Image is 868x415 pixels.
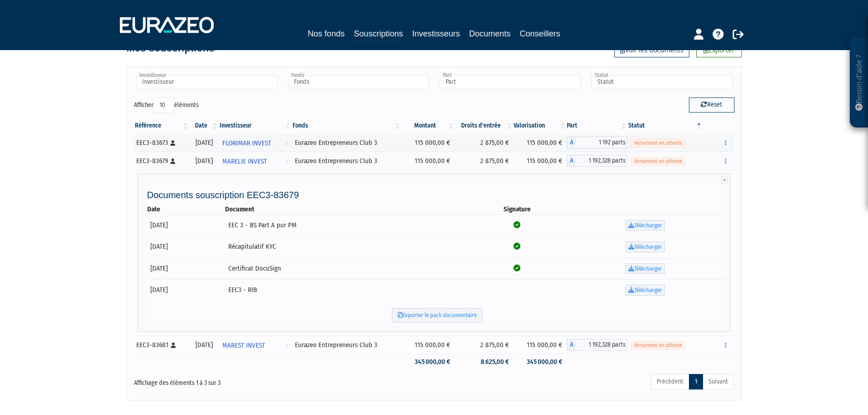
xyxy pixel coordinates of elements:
[147,258,226,280] td: [DATE]
[567,155,576,167] span: A
[514,354,567,370] td: 345 000,00 €
[219,336,292,354] a: MAREST INVEST
[455,152,513,170] td: 2 875,00 €
[147,205,226,214] th: Date
[576,137,627,149] span: 1 192 parts
[614,43,689,57] a: Voir les documents
[147,279,226,301] td: [DATE]
[219,118,292,133] th: Investisseur: activer pour trier la colonne par ordre croissant
[689,374,703,389] a: 1
[295,156,398,166] div: Eurazeo Entrepreneurs Club 3
[225,215,472,236] td: EEC 3 - BS Part A pur PM
[193,138,216,148] div: [DATE]
[626,220,665,231] a: Télécharger
[134,118,190,133] th: Référence : activer pour trier la colonne par ordre croissant
[225,279,472,301] td: EEC3 - RIB
[225,236,472,258] td: Récapitulatif KYC
[225,258,472,280] td: Certificat DocuSign
[514,133,567,152] td: 115 000,00 €
[472,205,562,214] th: Signature
[401,133,455,152] td: 115 000,00 €
[576,339,627,351] span: 1 192,328 parts
[285,135,288,152] i: Voir l'investisseur
[285,337,288,354] i: Voir l'investisseur
[190,118,219,133] th: Date: activer pour trier la colonne par ordre croissant
[689,97,734,112] button: Reset
[222,135,271,152] span: FLORIMAR INVEST
[219,152,292,170] a: MARELIE INVEST
[455,118,513,133] th: Droits d'entrée: activer pour trier la colonne par ordre croissant
[626,263,665,274] a: Télécharger
[222,153,267,170] span: MARELIE INVEST
[469,27,511,40] a: Documents
[295,340,398,350] div: Eurazeo Entrepreneurs Club 3
[136,156,186,166] div: EEC3-83679
[222,337,265,354] span: MAREST INVEST
[295,138,398,148] div: Eurazeo Entrepreneurs Club 3
[631,157,685,166] span: Versement en attente
[354,27,403,41] a: Souscriptions
[136,138,186,148] div: EEC3-83673
[285,153,288,170] i: Voir l'investisseur
[134,373,376,388] div: Affichage des éléments 1 à 3 sur 3
[401,336,455,354] td: 115 000,00 €
[154,97,174,113] select: Afficheréléments
[455,336,513,354] td: 2 875,00 €
[412,27,460,40] a: Investisseurs
[219,133,292,152] a: FLORIMAR INVEST
[514,336,567,354] td: 115 000,00 €
[455,133,513,152] td: 2 875,00 €
[308,27,344,40] a: Nos fonds
[147,236,226,258] td: [DATE]
[696,43,742,57] a: Exporter
[134,97,199,113] label: Afficher éléments
[567,339,627,351] div: A - Eurazeo Entrepreneurs Club 3
[626,285,665,296] a: Télécharger
[514,118,567,133] th: Valorisation: activer pour trier la colonne par ordre croissant
[193,156,216,166] div: [DATE]
[171,343,176,348] i: [Français] Personne physique
[401,354,455,370] td: 345 000,00 €
[170,159,175,164] i: [Français] Personne physique
[292,118,401,133] th: Fonds: activer pour trier la colonne par ordre croissant
[567,118,627,133] th: Part: activer pour trier la colonne par ordre croissant
[514,152,567,170] td: 115 000,00 €
[455,354,513,370] td: 8 625,00 €
[631,139,685,148] span: Versement en attente
[401,118,455,133] th: Montant: activer pour trier la colonne par ordre croissant
[225,205,472,214] th: Document
[567,137,627,149] div: A - Eurazeo Entrepreneurs Club 3
[631,341,685,350] span: Versement en attente
[392,308,483,323] a: Exporter le pack documentaire
[147,190,728,200] h4: Documents souscription EEC3-83679
[626,241,665,252] a: Télécharger
[567,137,576,149] span: A
[567,339,576,351] span: A
[567,155,627,167] div: A - Eurazeo Entrepreneurs Club 3
[147,215,226,236] td: [DATE]
[576,155,627,167] span: 1 192,328 parts
[136,340,186,350] div: EEC3-83681
[170,140,175,146] i: [Français] Personne physique
[120,17,214,33] img: 1732889491-logotype_eurazeo_blanc_rvb.png
[627,118,703,133] th: Statut : activer pour trier la colonne par ordre d&eacute;croissant
[520,27,560,40] a: Conseillers
[401,152,455,170] td: 115 000,00 €
[193,340,216,350] div: [DATE]
[854,41,864,123] p: Besoin d'aide ?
